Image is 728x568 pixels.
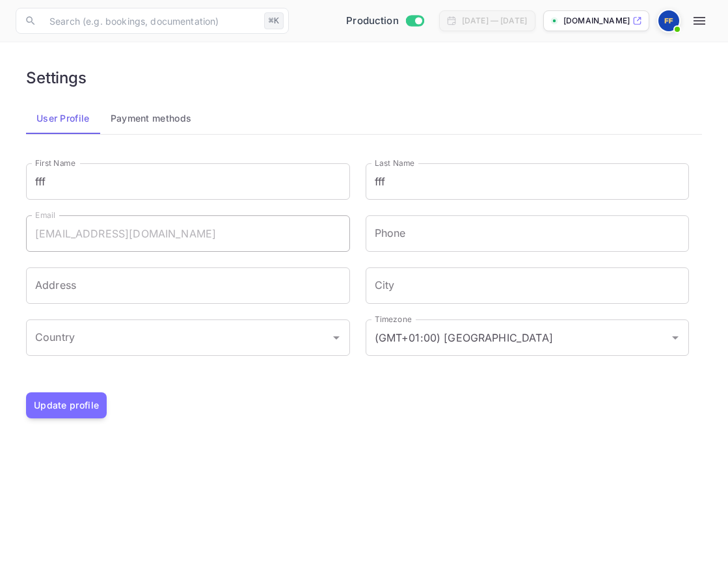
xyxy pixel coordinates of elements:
[26,103,100,134] button: User Profile
[26,103,702,134] div: account-settings tabs
[366,215,690,252] input: phone
[366,163,690,200] input: Last Name
[658,10,679,31] img: fff fff
[42,8,259,34] input: Search (e.g. bookings, documentation)
[346,14,399,29] span: Production
[100,103,202,134] button: Payment methods
[26,68,87,87] h6: Settings
[375,157,414,169] label: Last Name
[35,210,55,221] label: Email
[666,329,684,347] button: Open
[327,329,345,347] button: Open
[26,267,350,304] input: Address
[26,163,350,200] input: First Name
[26,392,107,418] button: Update profile
[375,314,411,325] label: Timezone
[563,15,630,27] p: [DOMAIN_NAME]
[32,325,325,350] input: Country
[264,12,284,29] div: ⌘K
[366,267,690,304] input: City
[341,14,429,29] div: Switch to Sandbox mode
[35,157,75,169] label: First Name
[26,215,350,252] input: Email
[462,15,527,27] div: [DATE] — [DATE]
